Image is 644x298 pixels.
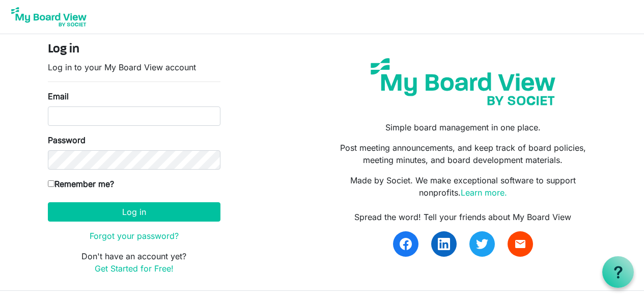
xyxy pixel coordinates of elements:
[329,211,596,223] div: Spread the word! Tell your friends about My Board View
[514,238,526,250] span: email
[461,187,507,198] a: Learn more.
[329,142,596,166] p: Post meeting announcements, and keep track of board policies, meeting minutes, and board developm...
[438,238,450,250] img: linkedin.svg
[8,4,90,30] img: My Board View Logo
[48,202,220,222] button: Log in
[400,238,412,250] img: facebook.svg
[476,238,488,250] img: twitter.svg
[48,180,54,187] input: Remember me?
[329,174,596,199] p: Made by Societ. We make exceptional software to support nonprofits.
[48,134,86,146] label: Password
[48,61,220,73] p: Log in to your My Board View account
[48,250,220,275] p: Don't have an account yet?
[363,50,563,113] img: my-board-view-societ.svg
[48,42,220,57] h4: Log in
[48,178,114,190] label: Remember me?
[95,263,174,274] a: Get Started for Free!
[329,121,596,133] p: Simple board management in one place.
[90,231,179,241] a: Forgot your password?
[48,90,69,102] label: Email
[508,231,533,257] a: email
